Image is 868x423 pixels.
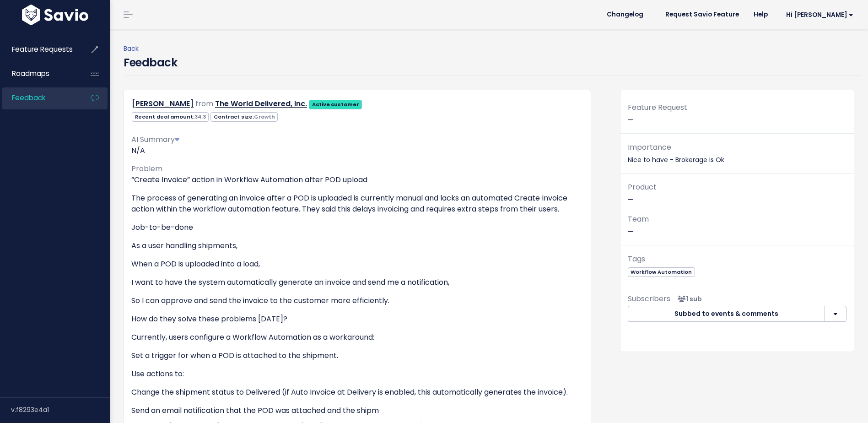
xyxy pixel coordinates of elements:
[607,11,643,18] span: Changelog
[12,93,45,103] span: Feedback
[11,398,110,422] div: v.f8293e4a1
[131,145,583,156] p: N/A
[628,141,846,166] p: Nice to have - Brokerage is Ok
[620,101,854,134] div: —
[131,332,583,343] p: Currently, users configure a Workflow Automation as a workaround:
[131,387,583,398] p: Change the shipment status to Delivered (if Auto Invoice at Delivery is enabled, this automatical...
[674,294,702,304] span: <p><strong>Subscribers</strong><br><br> - Santiago Ruiz<br> </p>
[628,214,649,224] span: Team
[786,11,853,18] span: Hi [PERSON_NAME]
[131,134,179,145] span: AI Summary
[131,369,583,380] p: Use actions to:
[628,142,671,152] span: Importance
[254,113,275,120] span: Growth
[131,277,583,288] p: I want to have the system automatically generate an invoice and send me a notification,
[628,267,695,276] a: Workflow Automation
[132,112,209,122] span: Recent deal amount:
[124,44,139,53] a: Back
[194,113,206,120] span: 34.3
[628,267,695,277] span: Workflow Automation
[628,181,846,206] p: —
[131,163,162,174] span: Problem
[628,306,825,322] button: Subbed to events & comments
[628,182,657,192] span: Product
[131,295,583,306] p: So I can approve and send the invoice to the customer more efficiently.
[2,63,76,84] a: Roadmaps
[131,174,583,185] p: “Create Invoice” action in Workflow Automation after POD upload
[628,102,687,113] span: Feature Request
[775,8,861,22] a: Hi [PERSON_NAME]
[131,193,583,215] p: The process of generating an invoice after a POD is uploaded is currently manual and lacks an aut...
[131,259,583,270] p: When a POD is uploaded into a load,
[131,350,583,361] p: Set a trigger for when a POD is attached to the shipment.
[2,39,76,60] a: Feature Requests
[628,254,645,264] span: Tags
[131,240,583,251] p: As a user handling shipments,
[12,69,49,78] span: Roadmaps
[215,98,307,109] a: The World Delivered, Inc.
[131,314,583,325] p: How do they solve these problems [DATE]?
[131,405,583,416] p: Send an email notification that the POD was attached and the shipm
[658,8,746,22] a: Request Savio Feature
[132,98,194,109] a: [PERSON_NAME]
[628,213,846,238] p: —
[312,101,359,108] strong: Active customer
[20,5,91,25] img: logo-white.9d6f32f41409.svg
[124,54,177,71] h4: Feedback
[746,8,775,22] a: Help
[12,44,73,54] span: Feature Requests
[131,222,583,233] p: Job-to-be-done
[2,87,76,108] a: Feedback
[195,98,213,109] span: from
[210,112,278,122] span: Contract size:
[628,293,670,304] span: Subscribers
